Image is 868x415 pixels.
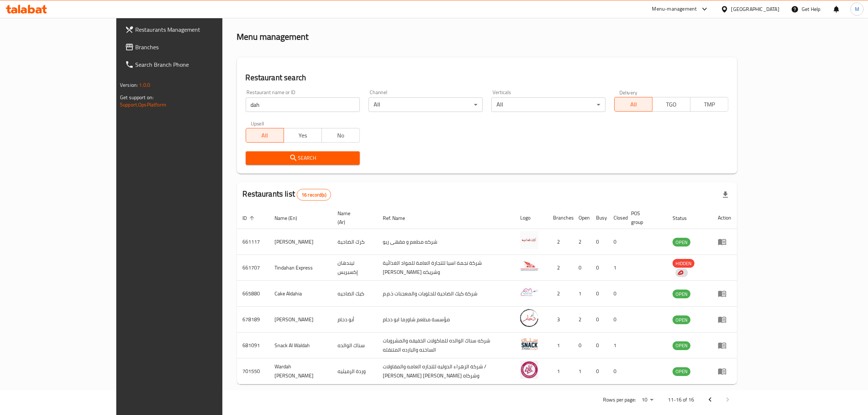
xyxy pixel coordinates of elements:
input: Search for restaurant name or ID.. [246,97,360,112]
img: Snack Al Waldah [520,335,538,353]
td: 1 [608,255,625,281]
td: 1 [608,333,625,358]
a: Branches [119,38,261,56]
div: Menu [718,341,731,350]
span: POS group [631,209,658,226]
td: 0 [590,255,608,281]
span: Ref. Name [383,214,414,222]
td: 1 [573,281,590,307]
td: شركه مطعم و مقهى ريو [377,229,515,255]
span: All [618,99,650,110]
img: delivery hero logo [677,269,684,276]
span: Name (Ar) [338,209,368,226]
td: شركة كيك الضاحية للحلويات والمعجنات ذ.م.م [377,281,515,307]
div: HIDDEN [673,259,694,268]
span: 1.0.0 [139,80,150,90]
div: Menu [718,367,731,376]
td: Cake Aldahia [269,281,332,307]
td: 1 [547,358,573,384]
td: [PERSON_NAME] [269,229,332,255]
span: Get support on: [120,93,153,102]
label: Delivery [619,90,638,95]
th: Busy [590,207,608,229]
img: Wardah Al Rumaithiya [520,361,538,379]
div: Menu [718,289,731,298]
span: OPEN [673,367,690,376]
button: TGO [652,97,690,112]
h2: Restaurants list [243,189,331,201]
button: Yes [284,128,322,143]
th: Open [573,207,590,229]
td: تيندهان إكسبريس [332,255,377,281]
div: [GEOGRAPHIC_DATA] [731,5,779,13]
div: Menu-management [652,5,697,13]
img: Abu Daham [520,309,538,327]
div: All [369,97,483,112]
span: Name (En) [275,214,307,222]
span: OPEN [673,238,690,247]
td: 0 [608,281,625,307]
div: Rows per page: [639,395,656,406]
img: Cake Aldahia [520,283,538,301]
td: سناك الوالده [332,333,377,358]
button: All [614,97,653,112]
td: شركة الزهراء الدوليه للتجاره العامه والمقاولات / [PERSON_NAME] [PERSON_NAME] وشركاه [377,358,515,384]
div: All [491,97,606,112]
span: M [855,5,859,13]
img: Tindahan Express [520,257,538,275]
span: Status [673,214,696,222]
h2: Restaurant search [246,72,728,83]
td: 0 [608,307,625,333]
button: Previous page [701,391,719,408]
th: Logo [514,207,547,229]
button: All [246,128,284,143]
a: Search Branch Phone [119,56,261,73]
button: Search [246,151,360,165]
td: كرك الضاحية [332,229,377,255]
a: Support.OpsPlatform [120,100,166,109]
a: Restaurants Management [119,21,261,38]
button: No [322,128,360,143]
span: Branches [135,43,256,51]
td: 1 [547,333,573,358]
td: 0 [608,358,625,384]
td: 2 [547,281,573,307]
th: Branches [547,207,573,229]
td: 0 [573,255,590,281]
button: TMP [690,97,728,112]
td: وردة الرميثيه [332,358,377,384]
label: Upsell [251,121,264,126]
td: 0 [590,281,608,307]
img: Karak AlDahia [520,231,538,249]
div: Menu [718,237,731,246]
table: enhanced table [237,207,737,384]
td: 0 [590,358,608,384]
th: Closed [608,207,625,229]
div: Menu [718,315,731,324]
td: 2 [547,229,573,255]
span: Search Branch Phone [135,60,256,69]
td: كيك الضاحيه [332,281,377,307]
div: OPEN [673,341,690,350]
td: شركة نجمة اسيا للتجارة العامة للمواد الغذائية [PERSON_NAME] وشريكه [377,255,515,281]
span: TGO [655,99,688,110]
div: Export file [717,186,734,203]
td: Wardah [PERSON_NAME] [269,358,332,384]
span: Search [252,154,354,163]
td: 1 [573,358,590,384]
span: TMP [693,99,725,110]
span: Version: [120,80,138,90]
h2: Menu management [237,31,309,43]
td: شركه سناك الوالده للماكولات الخفيفه والمشروبات الساخنه والبارده المتنقله [377,333,515,358]
div: OPEN [673,238,690,247]
span: OPEN [673,290,690,298]
p: Rows per page: [603,395,636,404]
td: 0 [590,333,608,358]
span: All [249,130,281,141]
td: 0 [573,333,590,358]
td: 2 [547,255,573,281]
span: OPEN [673,316,690,324]
td: [PERSON_NAME] [269,307,332,333]
td: أبو دحام [332,307,377,333]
